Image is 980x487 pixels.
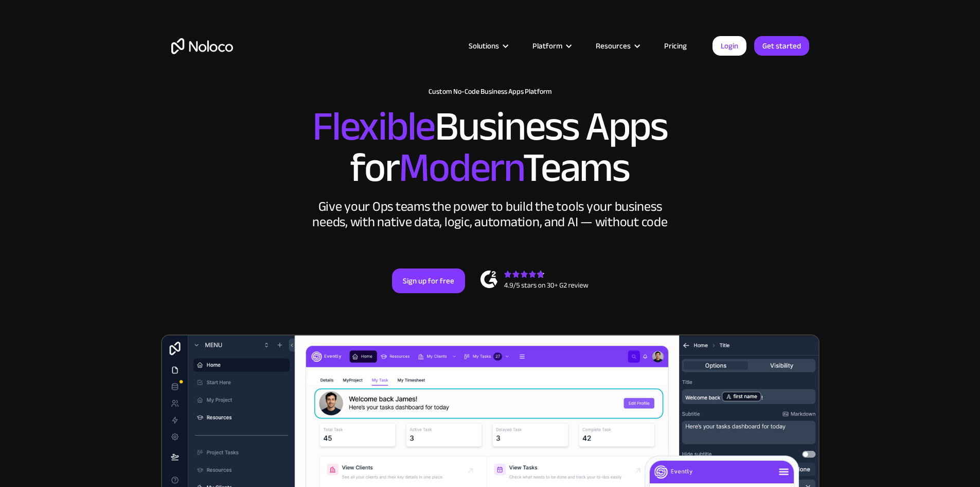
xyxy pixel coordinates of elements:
[532,39,562,53] div: Platform
[651,39,700,53] a: Pricing
[171,106,809,189] h2: Business Apps for Teams
[520,39,583,53] div: Platform
[583,39,651,53] div: Resources
[399,129,523,206] span: Modern
[312,88,435,165] span: Flexible
[310,199,670,230] div: Give your Ops teams the power to build the tools your business needs, with native data, logic, au...
[712,36,746,56] a: Login
[754,36,809,56] a: Get started
[456,39,520,53] div: Solutions
[469,39,499,53] div: Solutions
[171,38,233,54] a: home
[596,39,631,53] div: Resources
[392,268,465,293] a: Sign up for free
